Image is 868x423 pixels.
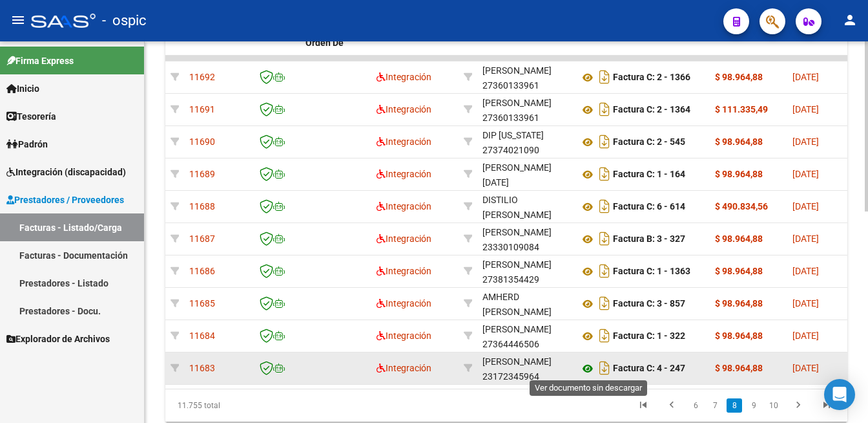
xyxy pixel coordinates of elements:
[792,104,819,114] span: [DATE]
[686,395,705,417] li: page 6
[574,14,710,71] datatable-header-cell: CPBT
[6,193,124,207] span: Prestadores / Proveedores
[705,395,725,417] li: page 7
[482,290,569,317] div: 27377917893
[715,201,768,211] strong: $ 490.834,56
[377,266,431,276] span: Integración
[189,298,215,309] span: 11685
[377,298,431,309] span: Integración
[482,322,569,349] div: 27364446506
[631,398,656,413] a: go to first page
[482,193,569,222] div: DISTILIO [PERSON_NAME]
[787,14,845,71] datatable-header-cell: Fecha Cpbt
[482,322,552,337] div: [PERSON_NAME]
[6,137,48,151] span: Padrón
[377,233,431,244] span: Integración
[842,12,858,28] mat-icon: person
[377,331,431,341] span: Integración
[786,398,811,413] a: go to next page
[596,164,613,184] i: Descargar documento
[613,72,690,83] strong: Factura C: 2 - 1366
[377,169,431,179] span: Integración
[300,14,371,71] datatable-header-cell: Facturado x Orden De
[165,389,300,422] div: 11.755 total
[596,358,613,378] i: Descargar documento
[482,193,569,220] div: 27299338202
[377,104,431,114] span: Integración
[715,298,763,309] strong: $ 98.964,88
[482,257,552,272] div: [PERSON_NAME]
[482,354,552,369] div: [PERSON_NAME]
[792,266,819,276] span: [DATE]
[727,398,742,413] a: 8
[792,72,819,82] span: [DATE]
[377,363,431,373] span: Integración
[596,261,613,281] i: Descargar documento
[613,331,685,342] strong: Factura C: 1 - 322
[613,363,685,374] strong: Factura C: 4 - 247
[189,136,215,147] span: 11690
[596,67,613,87] i: Descargar documento
[6,81,39,96] span: Inicio
[596,293,613,314] i: Descargar documento
[659,398,684,413] a: go to previous page
[377,72,431,82] span: Integración
[792,363,819,373] span: [DATE]
[482,160,569,190] div: [PERSON_NAME][DATE]
[792,201,819,211] span: [DATE]
[725,395,744,417] li: page 8
[715,363,763,373] strong: $ 98.964,88
[189,331,215,341] span: 11684
[765,398,782,413] a: 10
[688,398,703,413] a: 6
[613,202,685,212] strong: Factura C: 6 - 614
[6,332,110,346] span: Explorador de Archivos
[763,395,784,417] li: page 10
[715,331,763,341] strong: $ 98.964,88
[613,169,685,180] strong: Factura C: 1 - 164
[377,201,431,211] span: Integración
[189,201,215,211] span: 11688
[824,379,855,410] div: Open Intercom Messenger
[710,14,787,71] datatable-header-cell: Monto
[596,325,613,346] i: Descargar documento
[482,63,552,78] div: [PERSON_NAME]
[189,363,215,373] span: 11683
[482,128,544,143] div: DIP [US_STATE]
[482,96,569,123] div: 27360133961
[6,54,74,68] span: Firma Express
[792,298,819,309] span: [DATE]
[189,104,215,114] span: 11691
[715,266,763,276] strong: $ 98.964,88
[613,299,685,309] strong: Factura C: 3 - 857
[613,234,685,244] strong: Factura B: 3 - 327
[792,169,819,179] span: [DATE]
[746,398,761,413] a: 9
[371,14,459,71] datatable-header-cell: Area
[482,225,552,240] div: [PERSON_NAME]
[715,169,763,179] strong: $ 98.964,88
[715,233,763,244] strong: $ 98.964,88
[189,266,215,276] span: 11686
[596,99,613,120] i: Descargar documento
[715,72,763,82] strong: $ 98.964,88
[482,290,569,320] div: AMHERD [PERSON_NAME]
[613,105,690,115] strong: Factura C: 2 - 1364
[482,128,569,155] div: 27374021090
[715,104,768,114] strong: $ 111.335,49
[596,228,613,249] i: Descargar documento
[482,225,569,252] div: 23330109084
[10,12,26,28] mat-icon: menu
[482,63,569,91] div: 27360133961
[596,131,613,152] i: Descargar documento
[189,169,215,179] span: 11689
[792,233,819,244] span: [DATE]
[377,136,431,147] span: Integración
[707,398,723,413] a: 7
[482,160,569,188] div: 27413424939
[189,72,215,82] span: 11692
[189,233,215,244] span: 11687
[249,14,300,71] datatable-header-cell: CAE
[613,137,685,147] strong: Factura C: 2 - 545
[6,165,126,179] span: Integración (discapacidad)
